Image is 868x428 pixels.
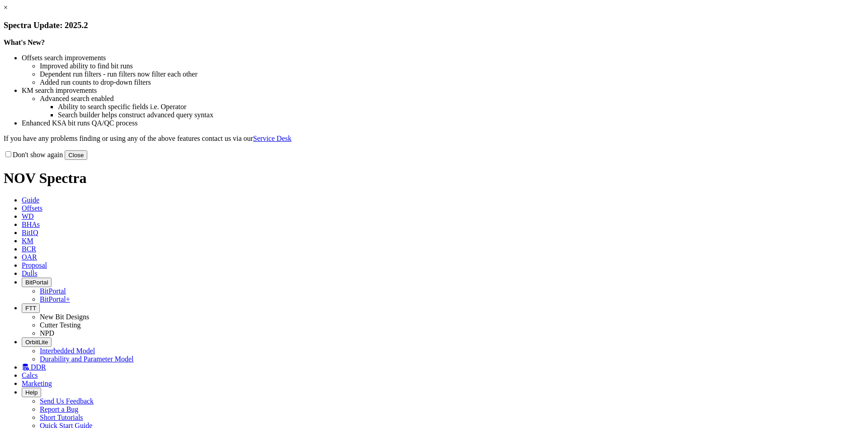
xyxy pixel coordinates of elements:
[4,4,8,11] a: ×
[22,212,34,220] span: WD
[40,355,134,363] a: Durability and Parameter Model
[40,329,54,337] a: NPD
[65,150,87,160] button: Close
[22,237,33,245] span: KM
[58,111,864,119] li: Search builder helps construct advanced query syntax
[22,269,38,277] span: Dulls
[22,371,38,379] span: Calcs
[40,414,83,421] a: Short Tutorials
[25,339,48,346] span: OrbitLite
[25,389,38,396] span: Help
[22,87,864,95] li: KM search improvements
[40,95,864,103] li: Advanced search enabled
[22,54,864,62] li: Offsets search improvements
[4,20,864,30] h3: Spectra Update: 2025.2
[22,380,52,387] span: Marketing
[40,347,95,355] a: Interbedded Model
[40,295,70,303] a: BitPortal+
[31,363,46,371] span: DDR
[40,78,864,87] li: Added run counts to drop-down filters
[40,313,89,321] a: New Bit Designs
[22,196,39,204] span: Guide
[22,253,37,261] span: OAR
[253,135,292,142] a: Service Desk
[5,151,11,157] input: Don't show again
[22,261,47,269] span: Proposal
[22,245,36,253] span: BCR
[4,135,864,143] p: If you have any problems finding or using any of the above features contact us via our
[40,62,864,70] li: Improved ability to find bit runs
[40,321,81,329] a: Cutter Testing
[22,119,864,127] li: Enhanced KSA bit runs QA/QC process
[22,204,42,212] span: Offsets
[40,70,864,78] li: Dependent run filters - run filters now filter each other
[4,170,864,187] h1: NOV Spectra
[25,279,48,286] span: BitPortal
[40,287,66,295] a: BitPortal
[40,397,94,405] a: Send Us Feedback
[4,38,45,46] strong: What's New?
[40,405,78,413] a: Report a Bug
[25,305,36,312] span: FTT
[4,151,63,159] label: Don't show again
[22,229,38,236] span: BitIQ
[22,221,40,228] span: BHAs
[58,103,864,111] li: Ability to search specific fields i.e. Operator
